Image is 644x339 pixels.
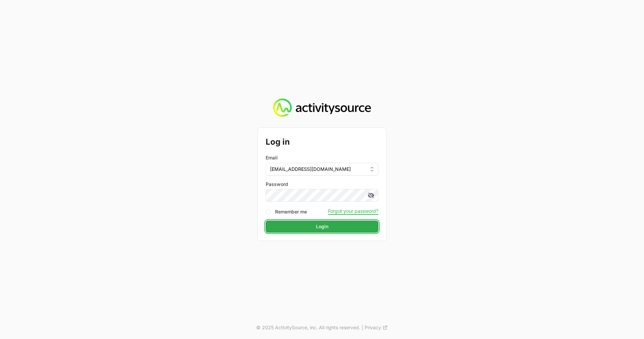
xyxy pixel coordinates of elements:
[266,136,378,148] h2: Log in
[365,324,388,331] a: Privacy
[362,324,363,331] span: |
[266,154,278,161] label: Email
[256,324,360,331] p: © 2025 ActivitySource, inc. All rights reserved.
[266,181,378,188] label: Password
[328,208,378,214] button: Forgot your password?
[270,223,374,231] span: Login
[266,163,378,176] button: [EMAIL_ADDRESS][DOMAIN_NAME]
[266,221,378,233] button: Login
[270,166,351,173] span: [EMAIL_ADDRESS][DOMAIN_NAME]
[275,208,307,215] label: Remember me
[273,98,371,117] img: Activity Source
